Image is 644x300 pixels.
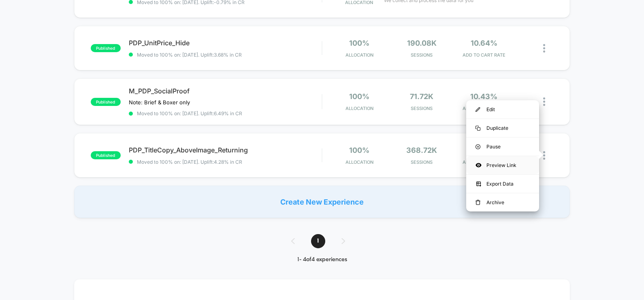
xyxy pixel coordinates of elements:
span: 10.43% [470,92,497,101]
span: Allocation [345,106,373,111]
span: 1 [311,234,325,248]
span: Allocation [345,52,373,58]
img: menu [476,200,480,205]
span: 71.72k [410,92,433,101]
span: PDP_TitleCopy_AboveImage_Returning [129,146,322,154]
span: Moved to 100% on: [DATE] . Uplift: 6.49% in CR [137,110,242,116]
img: close [543,151,545,160]
img: close [543,44,545,53]
div: Create New Experience [74,186,570,218]
span: Moved to 100% on: [DATE] . Uplift: 3.68% in CR [137,52,242,58]
div: Pause [466,137,539,156]
span: ADD TO CART RATE [455,159,513,165]
span: Sessions [392,106,451,111]
span: PDP_UnitPrice_Hide [129,39,322,47]
span: 100% [349,39,369,47]
span: 100% [349,92,369,101]
div: Preview Link [466,156,539,174]
span: published [91,98,121,106]
div: Edit [466,100,539,118]
img: menu [476,144,480,149]
span: 10.64% [471,39,497,47]
span: published [91,151,121,159]
span: Sessions [392,159,451,165]
img: menu [476,126,480,131]
span: 368.72k [406,146,437,154]
span: Note: Brief & Boxer only [129,99,190,106]
span: ADD TO CART RATE [455,106,513,111]
img: menu [476,107,480,112]
span: Sessions [392,52,451,58]
div: 1 - 4 of 4 experiences [283,256,361,263]
div: Duplicate [466,119,539,137]
span: Moved to 100% on: [DATE] . Uplift: 4.28% in CR [137,159,242,165]
div: Export Data [466,175,539,193]
div: Archive [466,193,539,211]
span: 100% [349,146,369,154]
span: 190.08k [407,39,437,47]
span: ADD TO CART RATE [455,52,513,58]
span: Allocation [345,159,373,165]
span: published [91,44,121,52]
span: M_PDP_SocialProof [129,87,322,95]
img: close [543,97,545,106]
